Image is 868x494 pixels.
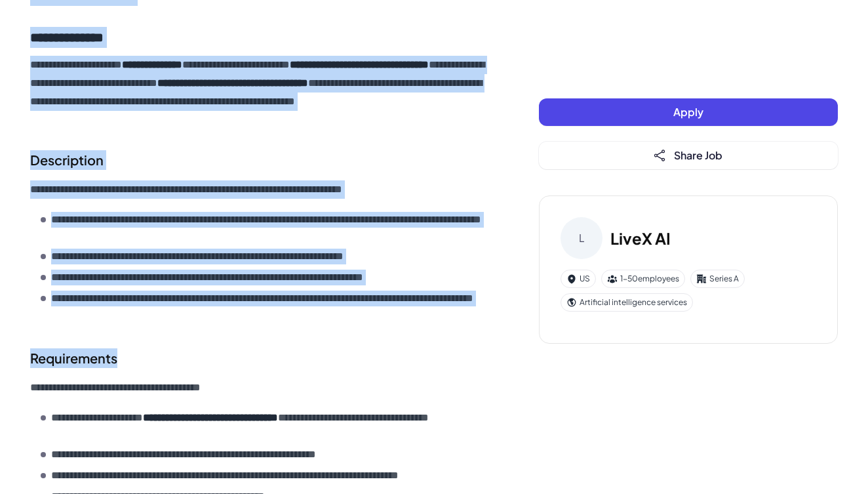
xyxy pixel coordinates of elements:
[690,270,745,288] div: Series A
[610,226,671,250] h3: LiveX AI
[30,348,486,368] h2: Requirements
[561,217,602,259] div: L
[561,293,693,312] div: Artificial intelligence services
[674,148,722,162] span: Share Job
[30,150,486,170] h2: Description
[601,270,685,288] div: 1-50 employees
[561,270,596,288] div: US
[673,105,703,119] span: Apply
[539,98,838,126] button: Apply
[539,142,838,169] button: Share Job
